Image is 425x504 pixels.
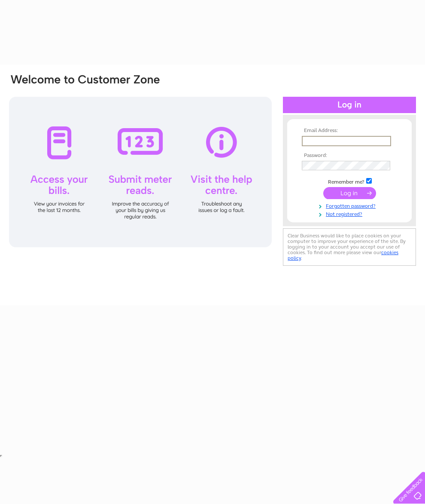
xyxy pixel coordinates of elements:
th: Email Address: [300,128,399,134]
input: Submit [323,187,376,199]
div: Clear Business would like to place cookies on your computer to improve your experience of the sit... [283,228,416,266]
a: Not registered? [302,209,399,218]
th: Password: [300,153,399,159]
a: cookies policy [288,249,398,261]
td: Remember me? [300,177,399,185]
a: Forgotten password? [302,201,399,209]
